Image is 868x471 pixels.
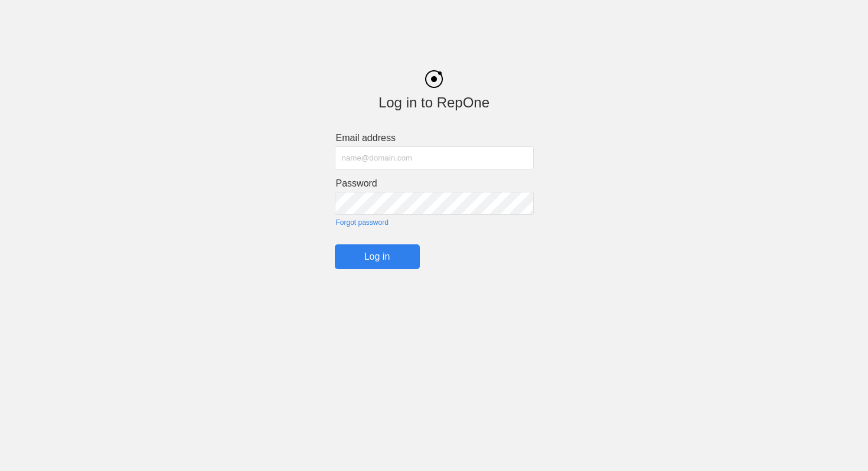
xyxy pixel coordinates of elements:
[425,70,443,88] img: black_logo.png
[335,94,534,111] div: Log in to RepOne
[336,218,534,227] a: Forgot password
[336,178,534,189] label: Password
[335,244,420,269] input: Log in
[335,146,534,169] input: name@domain.com
[336,133,534,143] label: Email address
